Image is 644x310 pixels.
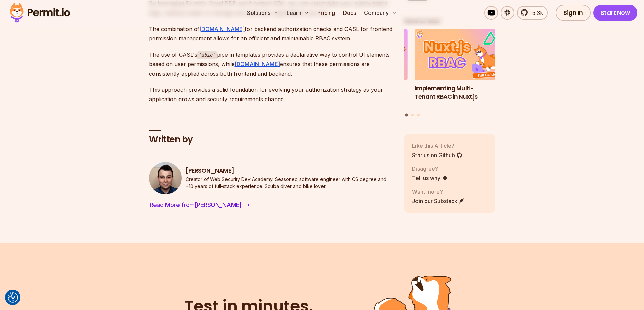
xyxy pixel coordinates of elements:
a: Sign In [556,5,591,21]
p: Like this Article? [412,142,462,150]
a: Star us on Github [412,151,462,159]
p: The use of CASL's pipe in templates provides a declarative way to control UI elements based on us... [149,50,393,79]
a: Join our Substack [412,197,465,205]
a: Docs [340,6,359,20]
img: Revisit consent button [8,292,18,303]
button: Solutions [244,6,281,20]
button: Go to slide 2 [411,114,414,116]
h3: [PERSON_NAME] [186,167,393,175]
button: Learn [284,6,312,20]
button: Consent Preferences [8,292,18,303]
p: The combination of for backend authorization checks and CASL for frontend permission management a... [149,24,393,43]
h3: Implementing Multi-Tenant RBAC in Nuxt.js [415,84,506,101]
img: Implementing Multi-Tenant RBAC in Nuxt.js [415,29,506,80]
p: This approach provides a solid foundation for evolving your authorization strategy as your applic... [149,85,393,104]
span: 5.3k [528,9,543,17]
h3: Policy-Based Access Control (PBAC) Isn’t as Great as You Think [316,84,408,109]
a: Tell us why [412,174,448,182]
a: Pricing [315,6,338,20]
p: Want more? [412,188,465,196]
a: Read More from[PERSON_NAME] [149,200,251,210]
a: Implementing Multi-Tenant RBAC in Nuxt.jsImplementing Multi-Tenant RBAC in Nuxt.js [415,29,506,109]
img: Bartosz Pietrucha [149,162,182,194]
span: Read More from [PERSON_NAME] [150,200,242,210]
a: Start Now [593,5,638,21]
p: Disagree? [412,165,448,173]
button: Company [361,6,400,20]
p: Creator of Web Security Dev Academy. Seasoned software engineer with CS degree and +10 years of f... [186,176,393,190]
li: 3 of 3 [316,29,408,109]
li: 1 of 3 [415,29,506,109]
code: able [197,51,217,59]
a: 5.3k [517,6,548,20]
img: Permit logo [7,1,73,24]
div: Posts [404,29,495,117]
a: [DOMAIN_NAME] [199,26,245,32]
h2: Written by [149,134,393,146]
a: [DOMAIN_NAME] [235,61,280,67]
button: Go to slide 3 [417,114,420,116]
img: Policy-Based Access Control (PBAC) Isn’t as Great as You Think [316,29,408,80]
button: Go to slide 1 [405,114,408,117]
